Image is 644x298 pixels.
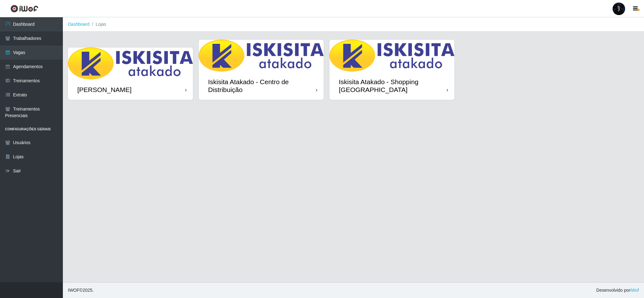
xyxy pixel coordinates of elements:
[68,47,193,100] a: [PERSON_NAME]
[68,288,80,293] span: IWOF
[199,40,324,100] a: Iskisita Atakado - Centro de Distribuição
[329,40,454,100] a: Iskisita Atakado - Shopping [GEOGRAPHIC_DATA]
[68,287,94,294] span: © 2025 .
[68,47,193,79] img: cardImg
[63,17,644,32] nav: breadcrumb
[77,86,132,94] div: [PERSON_NAME]
[630,288,639,293] a: iWof
[68,22,90,27] a: Dashboard
[208,78,316,94] div: Iskisita Atakado - Centro de Distribuição
[90,21,106,28] li: Lojas
[596,287,639,294] span: Desenvolvido por
[339,78,447,94] div: Iskisita Atakado - Shopping [GEOGRAPHIC_DATA]
[329,40,454,72] img: cardImg
[199,40,324,72] img: cardImg
[10,5,38,13] img: CoreUI Logo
